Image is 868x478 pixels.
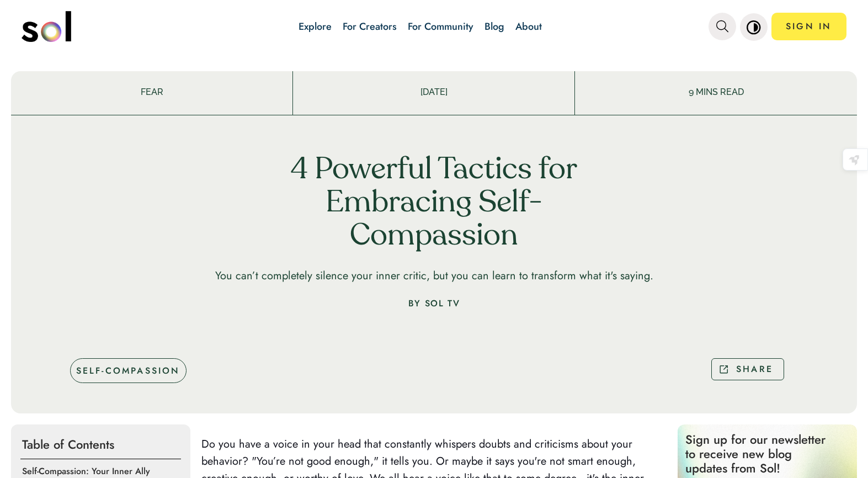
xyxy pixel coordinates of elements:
[771,13,846,40] a: SIGN IN
[20,430,181,459] p: Table of Contents
[408,19,473,34] a: For Community
[575,86,857,99] p: 9 MINS READ
[22,11,71,42] img: logo
[22,7,846,46] nav: main navigation
[484,19,504,34] a: Blog
[343,19,397,34] a: For Creators
[22,465,183,477] p: Self-Compassion: Your Inner Ally
[271,154,597,253] h1: 4 Powerful Tactics for Embracing Self-Compassion
[11,86,292,99] p: FEAR
[736,363,773,375] p: SHARE
[299,19,332,34] a: Explore
[515,19,542,34] a: About
[70,358,187,383] div: SELF-COMPASSION
[408,299,460,309] p: BY SOL TV
[711,358,784,381] button: SHARE
[293,86,574,99] p: [DATE]
[215,270,653,282] p: You can’t completely silence your inner critic, but you can learn to transform what it's saying.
